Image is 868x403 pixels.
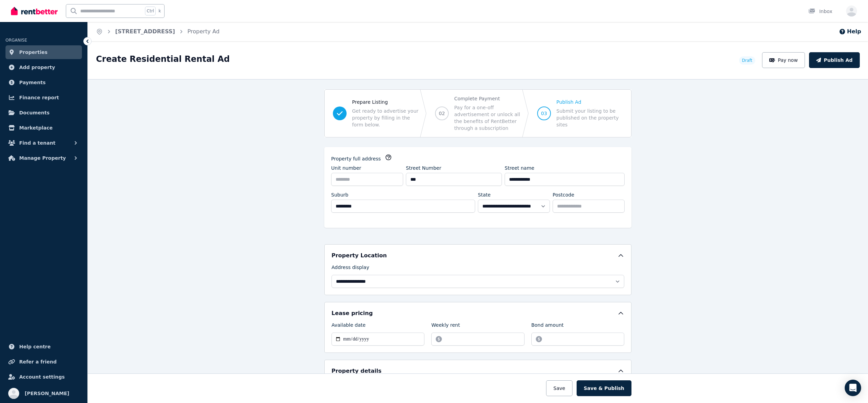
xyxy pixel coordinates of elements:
button: Publish Ad [809,52,860,68]
span: Manage Property [19,154,66,162]
a: Property Ad [188,28,220,35]
span: 03 [541,110,547,117]
span: ORGANISE [5,38,27,43]
span: 02 [439,110,445,117]
label: Street name [505,165,534,171]
a: Account settings [5,370,82,384]
button: Pay now [762,52,805,68]
label: State [478,191,491,198]
a: Payments [5,76,82,89]
a: Finance report [5,91,82,104]
button: Save & Publish [577,380,631,396]
h5: Property Location [331,251,387,260]
span: [PERSON_NAME] [25,389,69,398]
span: Publish Ad [556,99,623,105]
label: Street Number [406,165,441,171]
span: Help centre [19,343,51,351]
nav: Breadcrumb [88,22,228,41]
a: Refer a friend [5,355,82,369]
label: Address display [331,264,369,273]
span: Prepare Listing [352,99,419,105]
span: Add property [19,63,55,71]
button: Manage Property [5,151,82,165]
label: Bond amount [531,322,564,331]
span: Find a tenant [19,139,56,147]
a: Add property [5,60,82,74]
h1: Create Residential Rental Ad [96,54,230,65]
button: Help [839,27,861,36]
span: Account settings [19,373,65,381]
span: Payments [19,78,46,87]
nav: Progress [324,89,631,137]
a: Properties [5,45,82,59]
span: Ctrl [145,7,156,15]
label: Weekly rent [431,322,460,331]
span: Properties [19,48,48,56]
span: Documents [19,109,50,117]
span: Refer a friend [19,358,57,366]
span: Marketplace [19,124,52,132]
div: Inbox [808,8,832,15]
button: Find a tenant [5,136,82,150]
button: Save [546,380,572,396]
label: Suburb [331,191,348,198]
span: Complete Payment [454,95,521,102]
span: k [158,8,161,14]
label: Available date [331,322,365,331]
a: Documents [5,106,82,120]
a: Help centre [5,340,82,354]
h5: Property details [331,367,382,375]
div: Open Intercom Messenger [845,380,861,396]
h5: Lease pricing [331,309,373,317]
a: Marketplace [5,121,82,135]
a: [STREET_ADDRESS] [115,28,175,35]
span: Get ready to advertise your property by filling in the form below. [352,108,419,128]
label: Postcode [553,191,574,198]
span: Submit your listing to be published on the property sites [556,108,623,128]
label: Property full address [331,155,381,162]
img: RentBetter [11,6,58,16]
span: Finance report [19,93,59,102]
label: Unit number [331,165,361,171]
span: Pay for a one-off advertisement or unlock all the benefits of RentBetter through a subscription [454,104,521,132]
span: Draft [742,58,752,63]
